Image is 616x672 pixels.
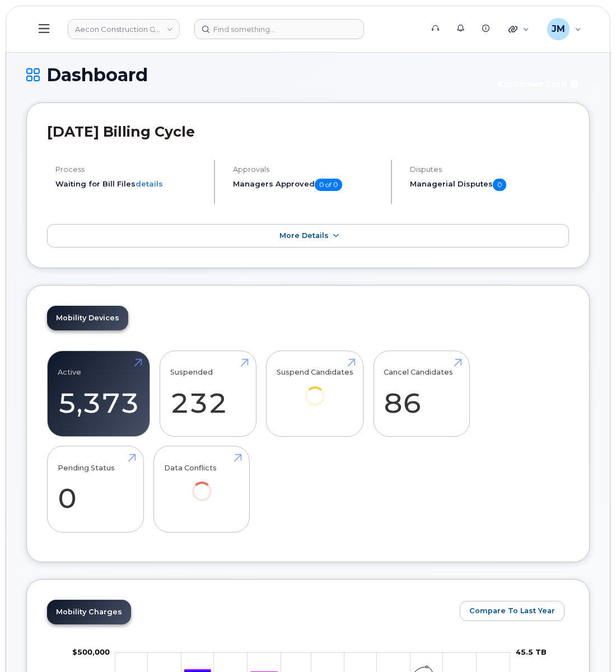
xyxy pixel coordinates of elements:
[384,357,459,431] a: Cancel Candidates 86
[233,165,382,174] h4: Approvals
[279,231,329,240] span: More Details
[72,647,110,656] g: $0
[489,74,590,94] button: Customer Card
[164,452,240,517] a: Data Conflicts
[58,357,139,431] a: Active 5,373
[493,179,506,191] span: 0
[47,306,128,330] a: Mobility Devices
[136,179,163,188] a: details
[410,179,569,191] h5: Managerial Disputes
[47,123,569,140] h2: [DATE] Billing Cycle
[460,601,564,621] button: Compare To Last Year
[277,357,353,421] a: Suspend Candidates
[26,65,483,85] h1: Dashboard
[170,357,246,431] a: Suspended 232
[410,165,569,174] h4: Disputes
[315,179,342,191] span: 0 of 0
[516,647,547,656] tspan: 45.5 TB
[233,179,382,191] h5: Managers Approved
[55,179,204,189] li: Waiting for Bill Files
[55,165,204,174] h4: Process
[58,452,133,526] a: Pending Status 0
[72,647,110,656] tspan: $500,000
[469,605,555,616] span: Compare To Last Year
[47,600,131,624] a: Mobility Charges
